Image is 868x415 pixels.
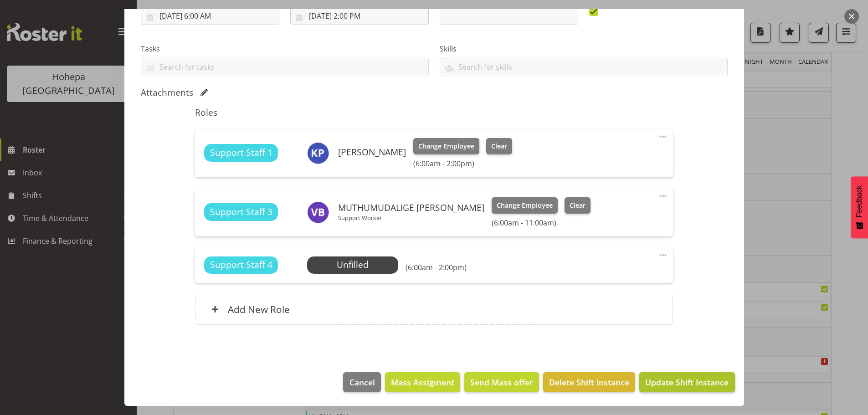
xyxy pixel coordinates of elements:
span: Delete Shift Instance [549,376,629,388]
button: Change Employee [413,138,479,154]
button: Clear [486,138,512,154]
img: vinudya-buddhini11264.jpg [307,201,329,223]
input: Search for tasks [141,60,428,74]
button: Send Mass offer [464,372,539,392]
span: Support Staff 4 [210,258,272,272]
span: Clear [570,200,586,210]
label: Tasks [141,43,429,54]
h5: Attachments [141,87,193,98]
label: Skills [440,43,728,54]
button: Clear [565,197,591,214]
input: Search for skills [440,60,727,74]
button: Delete Shift Instance [543,372,635,392]
h5: Roles [195,107,673,118]
h6: [PERSON_NAME] [338,147,406,157]
p: Support Worker [338,214,484,221]
span: Unfilled [337,258,369,271]
button: Feedback - Show survey [851,176,868,238]
span: Send Mass offer [470,376,533,388]
span: Change Employee [418,141,474,151]
input: Click to select... [141,7,279,25]
span: Clear [491,141,507,151]
span: Update Shift Instance [645,376,729,388]
h6: (6:00am - 2:00pm) [413,159,512,168]
h6: Add New Role [228,303,290,315]
button: Change Employee [492,197,558,214]
span: Change Employee [497,200,553,210]
button: Mass Assigment [385,372,460,392]
h6: (6:00am - 11:00am) [492,218,590,227]
span: Mass Assigment [391,376,454,388]
img: kunjadia-pratik11164.jpg [307,142,329,164]
h6: (6:00am - 2:00pm) [406,263,467,272]
button: Update Shift Instance [639,372,734,392]
span: Feedback [855,185,863,217]
h6: MUTHUMUDALIGE [PERSON_NAME] [338,203,484,213]
span: Cancel [349,376,375,388]
span: Support Staff 3 [210,205,272,219]
button: Cancel [343,372,380,392]
input: Click to select... [290,7,429,25]
span: Support Staff 1 [210,146,272,159]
